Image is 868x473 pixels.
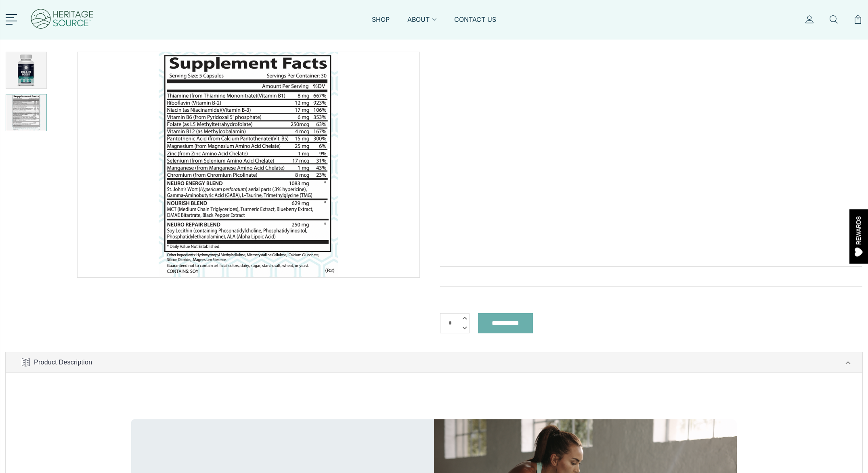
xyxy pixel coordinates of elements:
[136,52,361,277] img: BRAIN BOOST
[407,15,436,33] a: ABOUT
[34,358,92,366] span: Product Description
[6,352,862,373] a: Product Description
[372,15,390,33] a: SHOP
[30,4,94,36] img: Heritage Source
[8,52,44,88] img: BRAIN BOOST
[440,52,862,264] iframe: McKenna's Custom Content
[8,94,44,131] img: BRAIN BOOST
[454,15,496,33] a: CONTACT US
